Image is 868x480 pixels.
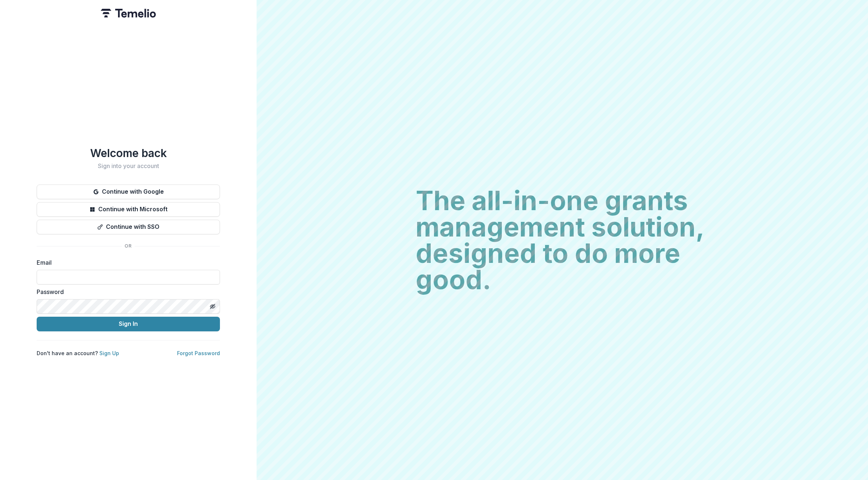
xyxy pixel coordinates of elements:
[37,349,119,357] p: Don't have an account?
[207,301,218,312] button: Toggle password visibility
[37,202,220,217] button: Continue with Microsoft
[37,146,220,160] h1: Welcome back
[37,220,220,234] button: Continue with SSO
[177,350,220,356] a: Forgot Password
[37,287,216,296] label: Password
[37,185,220,199] button: Continue with Google
[37,258,216,267] label: Email
[37,163,220,170] h2: Sign into your account
[99,350,119,356] a: Sign Up
[37,317,220,331] button: Sign In
[101,9,156,18] img: Temelio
